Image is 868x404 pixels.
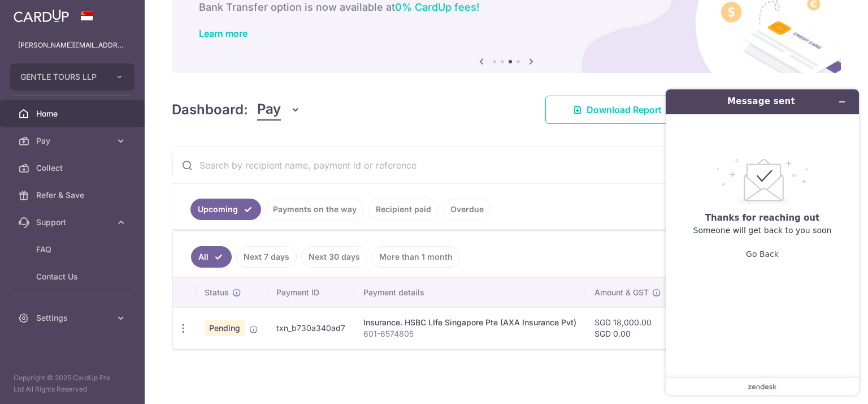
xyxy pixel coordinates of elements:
[363,317,576,328] div: Insurance. HSBC LIfe Singapore Pte (AXA Insurance Pvt)
[36,217,111,228] span: Support
[266,199,364,220] a: Payments on the way
[191,246,232,268] a: All
[363,328,576,339] p: 601-6574805
[594,287,649,298] span: Amount & GST
[190,199,261,220] a: Upcoming
[236,246,297,268] a: Next 7 days
[368,199,439,220] a: Recipient paid
[257,99,281,121] span: Pay
[199,28,248,39] a: Learn more
[36,244,111,255] span: FAQ
[172,147,813,183] input: Search by recipient name, payment id or reference
[585,307,670,349] td: SGD 18,000.00 SGD 0.00
[20,71,104,83] span: GENTLE TOURS LLP
[372,246,460,268] a: More than 1 month
[257,99,301,121] button: Pay
[36,162,111,174] span: Collect
[36,312,111,324] span: Settings
[267,278,354,307] th: Payment ID
[25,8,49,18] span: Help
[205,287,229,298] span: Status
[36,190,111,201] span: Refer & Save
[657,80,868,404] iframe: Find more information here
[18,40,127,51] p: [PERSON_NAME][EMAIL_ADDRESS][DOMAIN_NAME]
[36,108,111,119] span: Home
[36,135,111,147] span: Pay
[10,63,134,91] button: GENTLE TOURS LLP
[36,271,111,282] span: Contact Us
[267,307,354,349] td: txn_b730a340ad7
[545,96,689,124] a: Download Report
[395,1,479,13] span: 0% CardUp fees!
[354,278,585,307] th: Payment details
[14,9,69,23] img: CardUp
[443,199,491,220] a: Overdue
[587,103,662,117] span: Download Report
[205,320,245,336] span: Pending
[199,1,814,14] h6: Bank Transfer option is now available at
[172,100,248,120] h4: Dashboard:
[301,246,367,268] a: Next 30 days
